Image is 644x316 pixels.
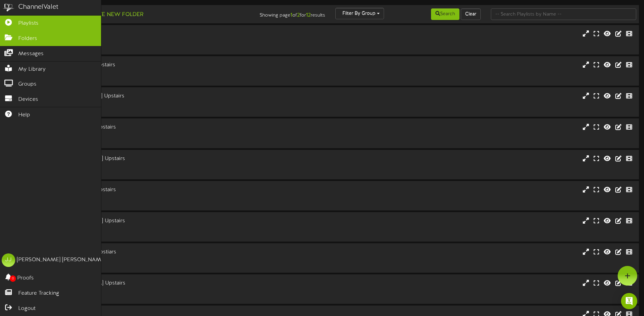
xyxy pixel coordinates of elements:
span: Folders [18,35,37,43]
div: Q2 3 [GEOGRAPHIC_DATA] Upstairs [27,217,274,225]
div: # 10135 [27,137,274,143]
div: Q2 2 [PERSON_NAME] Upstairs [27,123,274,131]
div: Q2 3 [PERSON_NAME] Upstairs [27,186,274,194]
input: -- Search Playlists by Name -- [491,8,636,20]
strong: 12 [306,12,311,18]
div: Q2 2 [GEOGRAPHIC_DATA] Upstairs [27,155,274,163]
div: Q2 4 [GEOGRAPHIC_DATA] Upstairs [27,279,274,287]
div: Landscape ( 16:9 ) [27,194,274,199]
strong: 2 [297,12,300,18]
span: Playlists [18,20,39,27]
button: Clear [461,8,481,20]
div: Landscape ( 16:9 ) [27,100,274,106]
span: Feature Tracking [18,290,59,297]
div: Open Intercom Messenger [621,293,637,309]
span: Logout [18,305,35,313]
div: # 10136 [27,262,274,268]
div: # 10139 [27,106,274,112]
span: Proofs [17,274,34,282]
div: Q2 1 [GEOGRAPHIC_DATA] Upstairs [27,92,274,100]
div: Landscape ( 16:9 ) [27,225,274,231]
button: Search [431,8,459,20]
div: # 10138 [27,231,274,236]
button: Filter By Group [335,8,384,19]
div: # 10144 [27,44,274,49]
div: Q2 1 [PERSON_NAME] Upstairs [27,61,274,69]
div: # 10143 [27,168,274,174]
div: # 10134 [27,200,274,205]
div: Landscape ( 16:9 ) [27,287,274,293]
div: Landscape ( 16:9 ) [27,162,274,168]
div: ChannelValet [18,2,58,12]
div: Landscape ( 16:9 ) [27,69,274,75]
div: Q1 Lobby [27,30,274,38]
span: Groups [18,81,37,88]
div: Q2 4 [PERSON_NAME] Upstiars [27,248,274,256]
button: Create New Folder [78,10,145,19]
span: Messages [18,50,44,58]
div: Showing page of for results [227,8,330,19]
span: My Library [18,66,46,73]
div: Landscape ( 16:9 ) [27,131,274,137]
strong: 1 [290,12,292,18]
div: # 10133 [27,75,274,81]
span: 0 [10,275,16,282]
div: Landscape ( 16:9 ) [27,38,274,44]
div: JJ [2,253,15,267]
span: Devices [18,96,38,104]
div: [PERSON_NAME] [PERSON_NAME] [17,256,106,264]
div: Landscape ( 16:9 ) [27,256,274,262]
div: # 10140 [27,293,274,299]
span: Help [18,111,30,119]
